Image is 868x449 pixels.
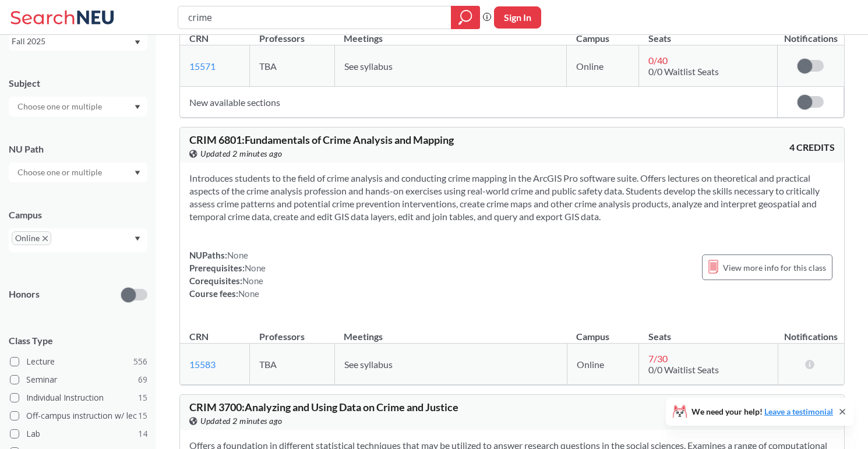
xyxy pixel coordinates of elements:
[238,288,259,299] span: None
[344,61,393,72] span: See syllabus
[135,105,140,109] svg: Dropdown arrow
[135,171,140,175] svg: Dropdown arrow
[138,409,147,422] span: 15
[43,236,48,241] svg: X to remove pill
[200,415,283,427] span: Updated 2 minutes ago
[250,344,334,385] td: TBA
[189,133,454,146] span: CRIM 6801 : Fundamentals of Crime Analysis and Mapping
[10,426,147,441] label: Lab
[135,236,140,241] svg: Dropdown arrow
[648,66,719,77] span: 0/0 Waitlist Seats
[648,353,668,364] span: 7 / 30
[9,162,147,182] div: Dropdown arrow
[639,319,778,344] th: Seats
[9,77,147,90] div: Subject
[9,334,147,347] span: Class Type
[12,165,110,179] input: Choose one or multiple
[451,6,480,29] div: magnifying glass
[691,408,833,416] span: We need your help!
[10,354,147,369] label: Lecture
[138,373,147,386] span: 69
[12,100,110,114] input: Choose one or multiple
[789,141,835,154] span: 4 CREDITS
[187,8,443,27] input: Class, professor, course number, "phrase"
[250,45,334,87] td: TBA
[764,406,833,416] a: Leave a testimonial
[245,263,266,273] span: None
[189,249,266,300] div: NUPaths: Prerequisites: Corequisites: Course fees:
[138,391,147,404] span: 15
[9,97,147,116] div: Dropdown arrow
[12,35,133,48] div: Fall 2025
[12,231,51,245] span: OnlineX to remove pill
[10,408,147,423] label: Off-campus instruction w/ lec
[180,87,778,118] td: New available sections
[189,401,458,413] span: CRIM 3700 : Analyzing and Using Data on Crime and Justice
[778,319,844,344] th: Notifications
[567,319,639,344] th: Campus
[138,427,147,440] span: 14
[458,9,472,26] svg: magnifying glass
[344,359,393,370] span: See syllabus
[648,364,719,375] span: 0/0 Waitlist Seats
[200,147,283,160] span: Updated 2 minutes ago
[567,344,639,385] td: Online
[250,319,334,344] th: Professors
[135,40,140,45] svg: Dropdown arrow
[494,6,541,29] button: Sign In
[648,55,668,66] span: 0 / 40
[567,45,639,87] td: Online
[227,250,248,260] span: None
[9,288,40,301] p: Honors
[9,143,147,155] div: NU Path
[10,390,147,405] label: Individual Instruction
[189,172,835,223] section: Introduces students to the field of crime analysis and conducting crime mapping in the ArcGIS Pro...
[9,32,147,51] div: Fall 2025Dropdown arrow
[189,32,209,45] div: CRN
[334,319,567,344] th: Meetings
[133,355,147,368] span: 556
[9,228,147,252] div: OnlineX to remove pillDropdown arrow
[9,208,147,221] div: Campus
[189,330,209,343] div: CRN
[189,359,216,370] a: 15583
[189,61,216,72] a: 15571
[723,260,826,275] span: View more info for this class
[242,275,263,286] span: None
[10,372,147,387] label: Seminar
